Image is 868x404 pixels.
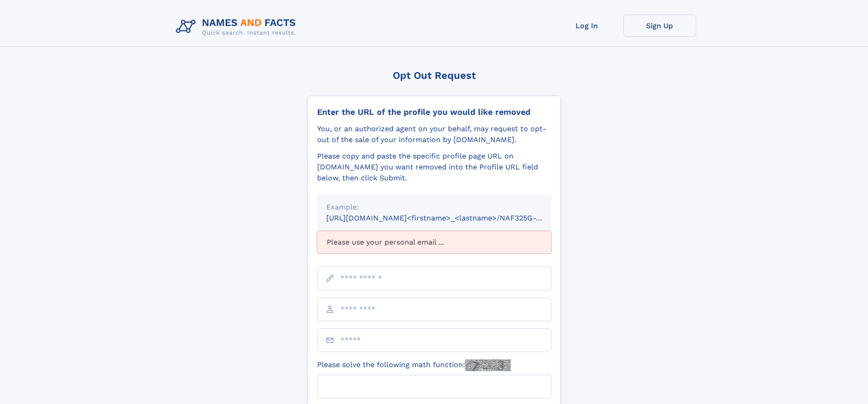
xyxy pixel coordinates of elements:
div: Please use your personal email ... [317,231,551,254]
small: [URL][DOMAIN_NAME]<firstname>_<lastname>/NAF325G-xxxxxxxx [326,214,569,222]
div: Please copy and paste the specific profile page URL on [DOMAIN_NAME] you want removed into the Pr... [317,151,551,184]
a: Sign Up [623,15,696,37]
div: Opt Out Request [308,70,561,81]
a: Log In [550,15,623,37]
img: Logo Names and Facts [172,15,303,39]
div: You, or an authorized agent on your behalf, may request to opt-out of the sale of your informatio... [317,123,551,145]
div: Enter the URL of the profile you would like removed [317,107,551,117]
div: Example: [326,202,542,213]
label: Please solve the following math function: [317,359,511,371]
